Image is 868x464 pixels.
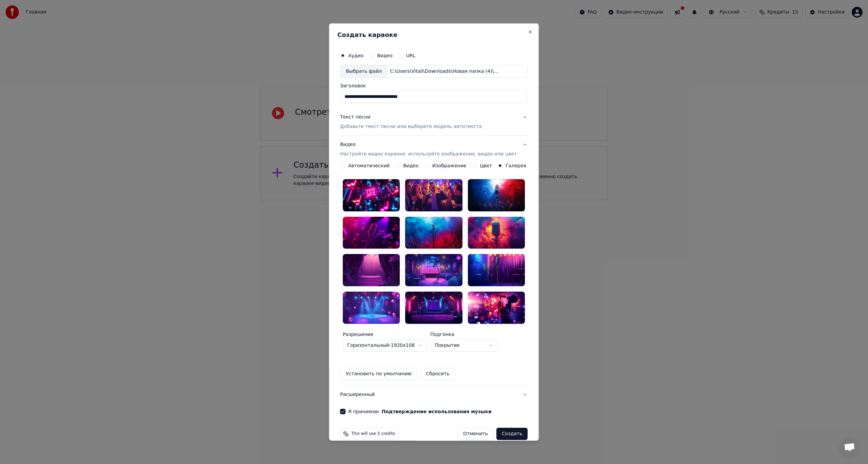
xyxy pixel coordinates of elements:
label: Цвет [480,163,492,168]
p: Добавьте текст песни или выберите модель автотекста [340,123,482,130]
button: Сбросить [420,367,455,380]
button: Установить по умолчанию [340,367,417,380]
label: Аудио [348,53,363,58]
label: Я принимаю [348,409,492,414]
label: URL [406,53,416,58]
button: Отменить [457,427,494,440]
label: Подгонка [430,332,498,336]
div: Видео [340,141,517,157]
div: Выбрать файл [340,65,387,78]
label: Автоматический [348,163,390,168]
button: Я принимаю [382,409,492,414]
span: This will use 5 credits [351,431,395,436]
div: C:\Users\Vitali\Downloads\Новая папка (4)\Rozhdestvo_-_Tak_hochetsya_zhit.mp3 [387,68,502,75]
label: Изображение [432,163,467,168]
label: Разрешение [343,332,428,336]
label: Заголовок [340,83,528,88]
div: Текст песни [340,113,371,120]
label: Видео [403,163,419,168]
div: ВидеоНастройте видео караоке: используйте изображение, видео или цвет [340,163,528,385]
button: Расширенный [340,385,528,403]
button: Создать [496,427,528,440]
button: ВидеоНастройте видео караоке: используйте изображение, видео или цвет [340,135,528,163]
label: Галерея [506,163,527,168]
h2: Создать караоке [337,32,530,38]
label: Видео [377,53,393,58]
button: Текст песниДобавьте текст песни или выберите модель автотекста [340,108,528,135]
p: Настройте видео караоке: используйте изображение, видео или цвет [340,150,517,157]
